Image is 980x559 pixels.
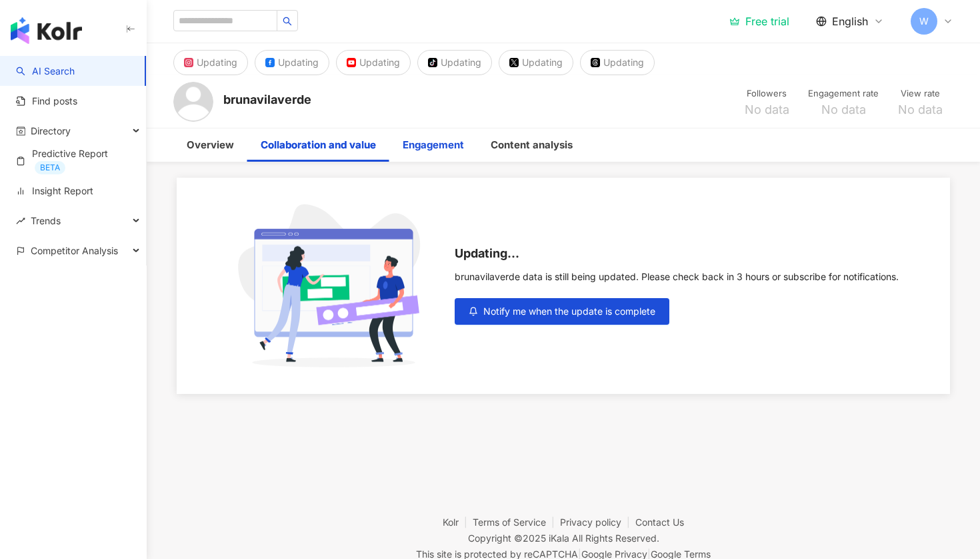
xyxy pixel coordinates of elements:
[441,53,481,72] div: Updating
[729,15,789,28] a: Free trial
[741,87,792,100] div: Followers
[417,50,492,75] button: Updating
[919,14,929,29] span: W
[16,216,25,226] span: rise
[560,516,635,528] a: Privacy policy
[580,50,655,75] button: Updating
[455,247,899,261] div: Updating...
[473,516,560,528] a: Terms of Service
[808,87,879,100] div: Engagement rate
[898,103,943,116] span: No data
[16,65,75,78] a: searchAI Search
[895,87,945,100] div: View rate
[31,236,118,266] span: Competitor Analysis
[229,204,439,367] img: subscribe cta
[491,137,573,153] div: Content analysis
[31,116,71,146] span: Directory
[499,50,573,75] button: Updating
[283,17,292,26] span: search
[223,91,311,108] div: brunavilaverde
[11,17,82,44] img: logo
[336,50,411,75] button: Updating
[359,53,400,72] div: Updating
[745,103,789,116] span: No data
[278,53,319,72] div: Updating
[522,53,563,72] div: Updating
[549,532,569,544] a: iKala
[16,147,135,174] a: Predictive ReportBETA
[832,14,868,29] span: English
[403,137,464,153] div: Engagement
[468,532,659,544] div: Copyright © 2025 All Rights Reserved.
[261,137,376,153] div: Collaboration and value
[483,306,655,317] span: Notify me when the update is complete
[197,53,237,72] div: Updating
[635,516,684,528] a: Contact Us
[455,298,669,325] button: Notify me when the update is complete
[31,206,61,236] span: Trends
[455,272,899,282] div: brunavilaverde data is still being updated. Please check back in 3 hours or subscribe for notific...
[173,50,248,75] button: Updating
[255,50,329,75] button: Updating
[187,137,234,153] div: Overview
[821,103,866,116] span: No data
[16,184,93,198] a: Insight Report
[16,94,77,108] a: Find posts
[443,516,473,528] a: Kolr
[173,82,213,122] img: KOL Avatar
[603,53,644,72] div: Updating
